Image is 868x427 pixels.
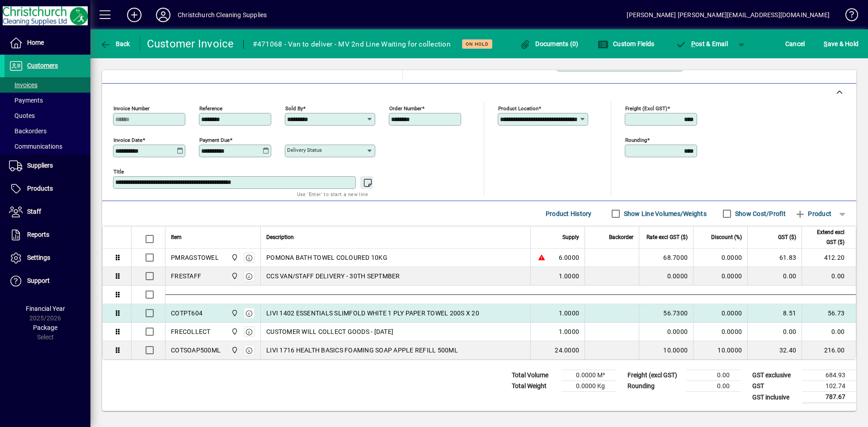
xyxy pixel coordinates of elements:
[199,105,222,112] mat-label: Reference
[171,346,221,355] div: COTSOAP500ML
[287,147,322,153] mat-label: Delivery status
[747,323,802,341] td: 0.00
[507,370,561,381] td: Total Volume
[100,40,130,47] span: Back
[266,327,393,336] span: CUSTOMER WILL COLLECT GOODS - [DATE]
[598,40,655,47] span: Custom Fields
[389,105,422,112] mat-label: Order number
[802,381,856,392] td: 102.74
[747,341,802,359] td: 32.40
[623,381,686,392] td: Rounding
[9,81,38,89] span: Invoices
[9,143,62,150] span: Communications
[266,232,294,242] span: Description
[171,327,211,336] div: FRECOLLECT
[520,40,579,47] span: Documents (0)
[802,304,856,323] td: 56.73
[113,105,150,112] mat-label: Invoice number
[561,370,616,381] td: 0.0000 M³
[9,112,35,119] span: Quotes
[693,267,747,286] td: 0.0000
[646,232,688,242] span: Rate excl GST ($)
[149,7,178,23] button: Profile
[229,253,239,263] span: Christchurch Cleaning Supplies Ltd
[229,327,239,337] span: Christchurch Cleaning Supplies Ltd
[27,277,50,284] span: Support
[5,77,90,93] a: Invoices
[199,137,230,143] mat-label: Payment due
[171,253,219,262] div: PMRAGSTOWEL
[693,249,747,267] td: 0.0000
[686,381,741,392] td: 0.00
[748,392,802,403] td: GST inclusive
[821,36,861,52] button: Save & Hold
[609,232,633,242] span: Backorder
[686,370,741,381] td: 0.00
[98,36,132,52] button: Back
[147,37,234,51] div: Customer Invoice
[229,271,239,281] span: Christchurch Cleaning Supplies Ltd
[27,62,58,69] span: Customers
[9,97,43,104] span: Payments
[253,37,451,52] div: #471068 - Van to deliver - MV 2nd Line Waiting for collection
[266,309,479,318] span: LIVI 1402 ESSENTIALS SLIMFOLD WHITE 1 PLY PAPER TOWEL 200S X 20
[802,370,856,381] td: 684.93
[5,123,90,139] a: Backorders
[645,253,688,262] div: 68.7000
[5,270,90,292] a: Support
[113,169,124,175] mat-label: Title
[33,324,57,331] span: Package
[802,249,856,267] td: 412.20
[466,41,489,47] span: On hold
[285,105,303,112] mat-label: Sold by
[790,206,836,222] button: Product
[5,155,90,177] a: Suppliers
[120,7,149,23] button: Add
[9,127,47,135] span: Backorders
[675,40,728,47] span: ost & Email
[178,8,267,22] div: Christchurch Cleaning Supplies
[27,254,50,261] span: Settings
[27,162,53,169] span: Suppliers
[783,36,807,52] button: Cancel
[559,309,580,318] span: 1.0000
[802,323,856,341] td: 0.00
[795,206,831,221] span: Product
[555,346,579,355] span: 24.0000
[561,381,616,392] td: 0.0000 Kg
[266,346,458,355] span: LIVI 1716 HEALTH BASICS FOAMING SOAP APPLE REFILL 500ML
[595,36,657,52] button: Custom Fields
[266,253,387,262] span: POMONA BATH TOWEL COLOURED 10KG
[297,189,368,199] mat-hint: Use 'Enter' to start a new line
[839,2,857,31] a: Knowledge Base
[785,37,805,51] span: Cancel
[5,201,90,223] a: Staff
[5,93,90,108] a: Payments
[802,392,856,403] td: 787.67
[546,206,592,221] span: Product History
[5,139,90,154] a: Communications
[623,370,686,381] td: Freight (excl GST)
[5,178,90,200] a: Products
[27,39,44,46] span: Home
[802,267,856,286] td: 0.00
[90,36,140,52] app-page-header-button: Back
[229,345,239,355] span: Christchurch Cleaning Supplies Ltd
[625,105,667,112] mat-label: Freight (excl GST)
[559,272,580,281] span: 1.0000
[645,346,688,355] div: 10.0000
[747,249,802,267] td: 61.83
[27,185,53,192] span: Products
[691,40,695,47] span: P
[645,309,688,318] div: 56.7300
[507,381,561,392] td: Total Weight
[171,272,201,281] div: FRESTAFF
[518,36,581,52] button: Documents (0)
[824,40,827,47] span: S
[693,323,747,341] td: 0.0000
[748,381,802,392] td: GST
[824,37,859,51] span: ave & Hold
[562,232,579,242] span: Supply
[693,341,747,359] td: 10.0000
[542,206,595,222] button: Product History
